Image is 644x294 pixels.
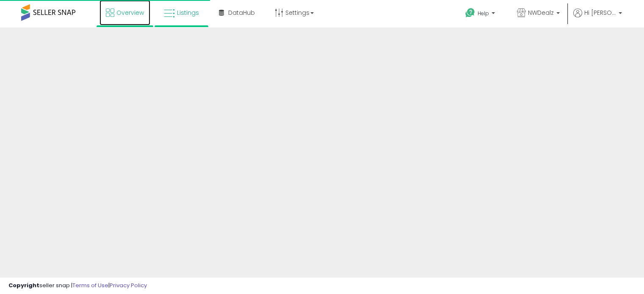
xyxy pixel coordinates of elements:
strong: Copyright [8,281,39,289]
a: Terms of Use [72,281,108,289]
span: Overview [116,8,144,17]
span: NWDealz [528,8,554,17]
a: Hi [PERSON_NAME] [573,8,622,27]
span: Help [478,10,489,17]
span: Listings [177,8,199,17]
a: Help [459,1,503,27]
span: DataHub [228,8,255,17]
i: Get Help [465,8,475,18]
div: seller snap | | [8,282,147,290]
span: Hi [PERSON_NAME] [584,8,616,17]
a: Privacy Policy [110,281,147,289]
